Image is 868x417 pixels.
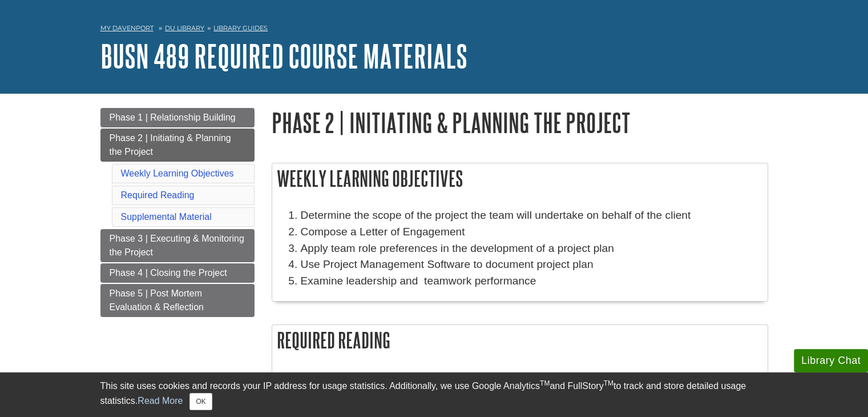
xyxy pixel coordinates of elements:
li: Examine leadership and teamwork performance [301,273,762,290]
a: Phase 2 | Initiating & Planning the Project [100,129,255,162]
a: My Davenport [100,23,154,33]
h1: Phase 2 | Initiating & Planning the Project [272,108,768,137]
li: Determine the scope of the project the team will undertake on behalf of the client [301,207,762,224]
span: Phase 3 | Executing & Monitoring the Project [110,234,244,257]
a: BUSN 489 Required Course Materials [100,38,467,74]
span: Phase 4 | Closing the Project [110,268,227,278]
li: Apply team role preferences in the development of a project plan [301,240,762,257]
a: Supplemental Material [121,212,212,222]
div: Guide Page Menu [100,108,255,317]
sup: TM [604,379,613,387]
button: Close [189,393,212,410]
a: Weekly Learning Objectives [121,169,234,178]
a: Phase 5 | Post Mortem Evaluation & Reflection [100,284,255,317]
a: Required Reading [121,190,195,200]
a: Phase 3 | Executing & Monitoring the Project [100,229,255,262]
h2: Required Reading [272,325,768,355]
button: Library Chat [794,349,868,372]
a: Library Guides [213,24,268,32]
span: Phase 2 | Initiating & Planning the Project [110,133,231,157]
a: DU Library [165,24,204,32]
a: Phase 1 | Relationship Building [100,108,255,127]
a: Read More [138,396,183,406]
nav: breadcrumb [100,21,768,39]
div: This site uses cookies and records your IP address for usage statistics. Additionally, we use Goo... [100,379,768,410]
sup: TM [540,379,550,387]
h2: Weekly Learning Objectives [272,163,768,194]
span: Phase 1 | Relationship Building [110,113,236,122]
a: Phase 4 | Closing the Project [100,263,255,283]
li: Use Project Management Software to document project plan [301,256,762,273]
li: Compose a Letter of Engagement [301,224,762,240]
span: Phase 5 | Post Mortem Evaluation & Reflection [110,288,204,312]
